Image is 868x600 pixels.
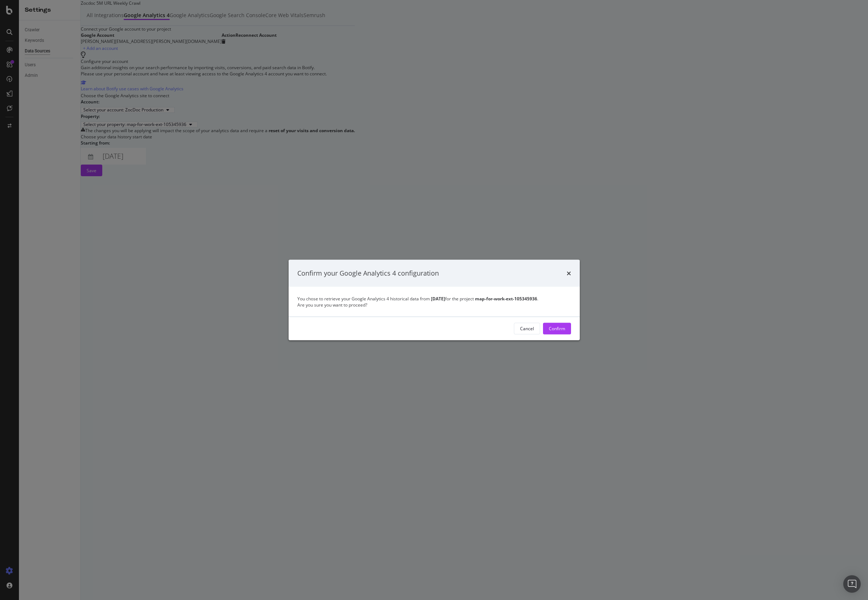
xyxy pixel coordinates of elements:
[514,323,540,334] button: Cancel
[543,323,571,334] button: Confirm
[549,325,565,332] div: Confirm
[475,295,537,301] strong: map-for-work-ext-105345936
[297,295,571,308] div: You chose to retrieve your Google Analytics 4 historical data from for the project . Are you sure...
[297,269,439,278] div: Confirm your Google Analytics 4 configuration
[843,575,861,593] div: Open Intercom Messenger
[430,295,445,301] strong: [DATE]
[567,269,571,278] div: times
[289,260,580,340] div: modal
[520,325,534,332] div: Cancel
